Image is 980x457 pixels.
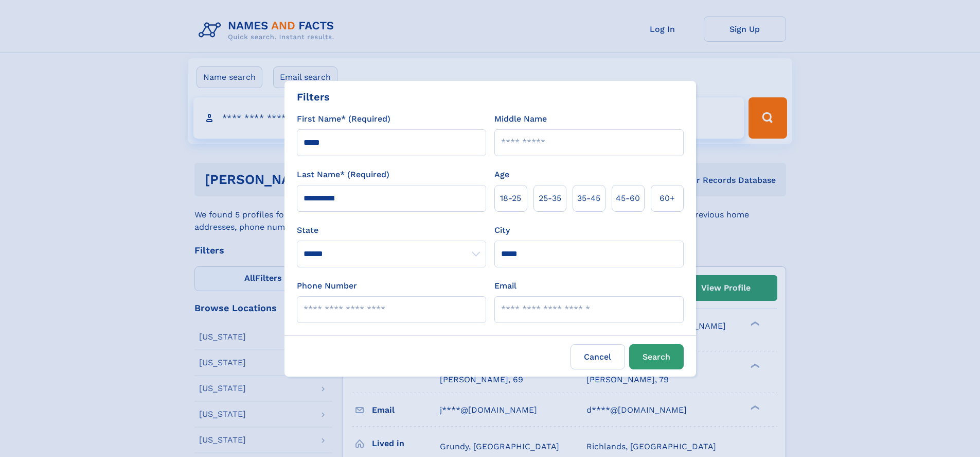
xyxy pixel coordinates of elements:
[494,280,516,292] label: Email
[494,224,510,236] label: City
[297,168,389,181] label: Last Name* (Required)
[297,89,330,105] div: Filters
[500,192,521,205] span: 18‑25
[629,344,684,369] button: Search
[297,113,390,125] label: First Name* (Required)
[616,192,640,205] span: 45‑60
[494,168,509,181] label: Age
[571,344,625,369] label: Cancel
[539,192,561,205] span: 25‑35
[297,280,357,292] label: Phone Number
[494,113,547,125] label: Middle Name
[660,192,675,205] span: 60+
[297,224,486,236] label: State
[577,192,600,205] span: 35‑45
